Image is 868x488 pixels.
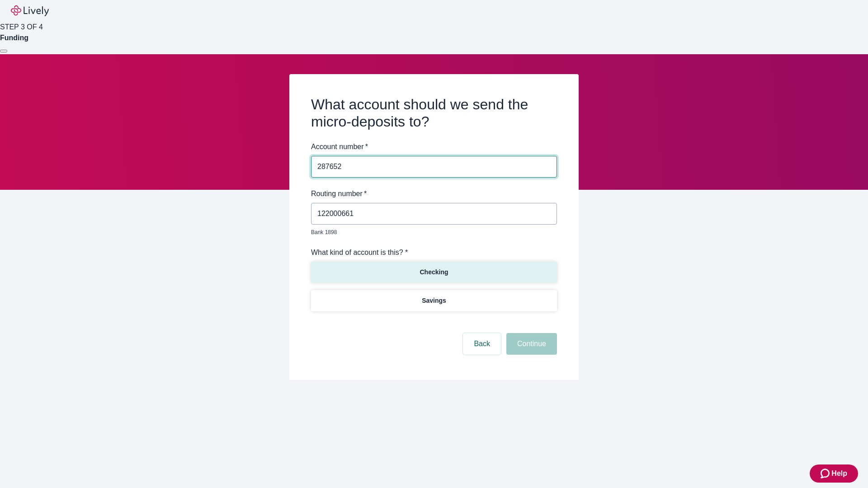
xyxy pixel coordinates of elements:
button: Checking [311,262,557,283]
svg: Zendesk support icon [821,468,831,479]
button: Back [463,333,501,355]
img: Lively [11,5,49,16]
h2: What account should we send the micro-deposits to? [311,96,557,131]
p: Bank 1898 [311,228,551,236]
label: Account number [311,141,368,152]
button: Zendesk support iconHelp [810,465,858,483]
button: Savings [311,290,557,311]
span: Help [831,468,847,479]
label: What kind of account is this? * [311,247,408,258]
p: Savings [422,296,446,305]
label: Routing number [311,188,367,199]
p: Checking [420,267,448,277]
